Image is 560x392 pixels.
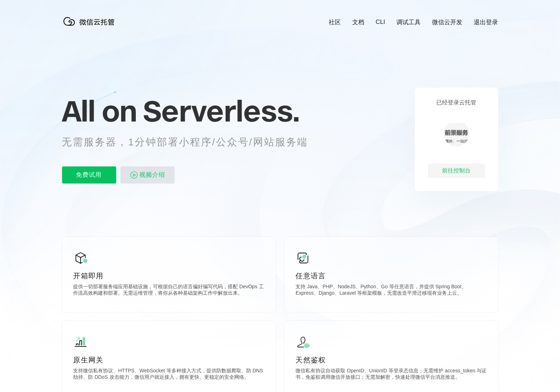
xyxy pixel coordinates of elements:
[143,93,300,129] span: Serverless.
[296,355,487,365] p: 天然鉴权
[437,99,477,107] p: 已经登录云托管
[62,135,322,149] p: 无需服务器，1分钟部署小程序/公众号/网站服务端
[329,18,341,26] a: 社区
[62,14,119,29] img: 微信云托管
[62,24,119,30] a: 微信云托管
[376,19,385,26] a: CLI
[428,164,485,178] div: 前往控制台
[296,271,487,281] p: 任意语言
[397,18,421,26] a: 调试工具
[62,93,137,129] span: All on
[73,355,264,365] p: 原生网关
[73,368,264,382] p: 支持微信私有协议、HTTPS、WebSocket 等多种接入方式，提供防数据爬取、防 DNS 劫持、防 DDoS 攻击能力，微信用户就近接入，拥有更快、更稳定的安全网络。
[73,284,264,298] p: 提供一切部署服务端应用基础设施，可根据自己的语言偏好编写代码，搭配 DevOps 工作流高效构建和部署。无需运维管理，将你从各种基础架构工作中解放出来。
[73,271,264,281] p: 开箱即用
[296,284,487,298] p: 支持 Java、PHP、NodeJS、Python、Go 等任意语言，并提供 Spring Boot、Express、Django、Laravel 等框架模板，无需改造平滑迁移现有业务上云。
[432,18,463,26] a: 微信云开发
[296,368,487,382] p: 微信私有协议自动获取 OpenID、UnionID 等登录态信息；无需维护 access_token 与证书，免鉴权调用微信开放接口；无需加解密，快速处理微信平台消息推送。
[474,18,498,26] a: 退出登录
[62,166,116,184] p: 免费试用
[140,166,165,184] span: 视频介绍
[352,18,364,26] a: 文档
[130,171,138,179] img: video_play.svg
